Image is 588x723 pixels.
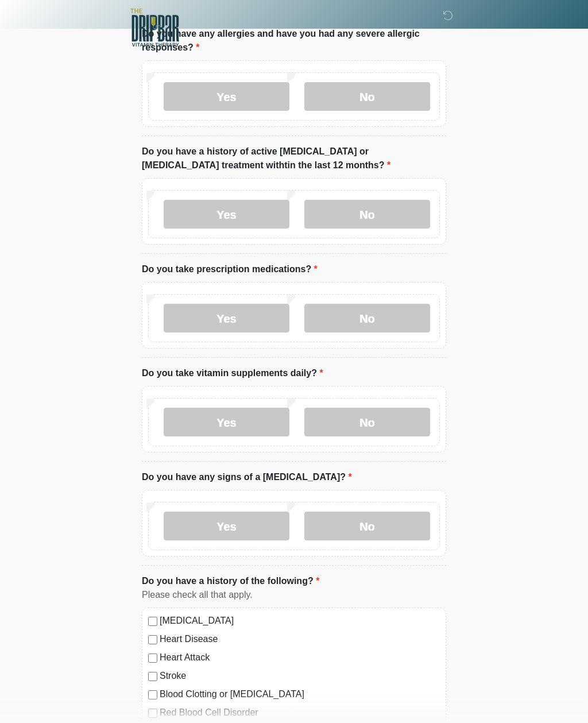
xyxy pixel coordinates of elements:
label: Do you take vitamin supplements daily? [142,366,323,380]
label: Blood Clotting or [MEDICAL_DATA] [160,687,440,701]
label: No [304,512,430,540]
label: Red Blood Cell Disorder [160,706,440,720]
label: Heart Disease [160,632,440,646]
label: Yes [164,200,289,229]
input: Red Blood Cell Disorder [148,709,157,718]
label: No [304,200,430,229]
label: Heart Attack [160,651,440,664]
label: No [304,304,430,332]
label: Yes [164,408,289,436]
label: Do you have a history of active [MEDICAL_DATA] or [MEDICAL_DATA] treatment withtin the last 12 mo... [142,145,446,172]
input: Stroke [148,672,157,681]
input: Heart Disease [148,635,157,644]
div: Please check all that apply. [142,588,446,602]
input: Blood Clotting or [MEDICAL_DATA] [148,690,157,699]
label: No [304,82,430,111]
label: Yes [164,82,289,111]
label: Do you have a history of the following? [142,574,319,588]
img: The DRIPBaR - Alamo Ranch SATX Logo [130,9,179,47]
label: Do you take prescription medications? [142,262,318,276]
label: [MEDICAL_DATA] [160,614,440,628]
label: Yes [164,304,289,332]
label: Stroke [160,669,440,683]
label: Do you have any signs of a [MEDICAL_DATA]? [142,470,352,484]
label: Yes [164,512,289,540]
label: No [304,408,430,436]
input: [MEDICAL_DATA] [148,617,157,626]
input: Heart Attack [148,654,157,663]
